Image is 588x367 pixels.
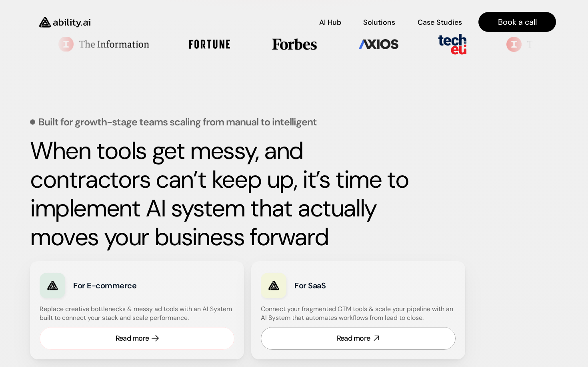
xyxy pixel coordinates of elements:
a: AI Hub [319,15,341,29]
p: Case Studies [418,18,462,28]
p: Built for growth-stage teams scaling from manual to intelligent [38,117,317,127]
div: Read more [337,333,370,343]
nav: Main navigation [102,12,556,32]
h3: For E-commerce [73,280,182,291]
h4: Replace creative bottlenecks & messy ad tools with an AI System built to connect your stack and s... [40,305,232,323]
p: Book a call [498,16,537,28]
p: Solutions [363,18,395,28]
a: Read more [261,327,456,350]
strong: When tools get messy, and contractors can’t keep up, it’s time to implement AI system that actual... [30,135,414,253]
a: Read more [40,327,234,350]
a: Case Studies [417,15,462,29]
h4: Connect your fragmented GTM tools & scale your pipeline with an AI System that automates workflow... [261,305,460,323]
p: AI Hub [319,18,341,28]
a: Solutions [363,15,395,29]
a: Book a call [478,12,556,32]
div: Read more [116,333,149,343]
h3: For SaaS [294,280,404,291]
